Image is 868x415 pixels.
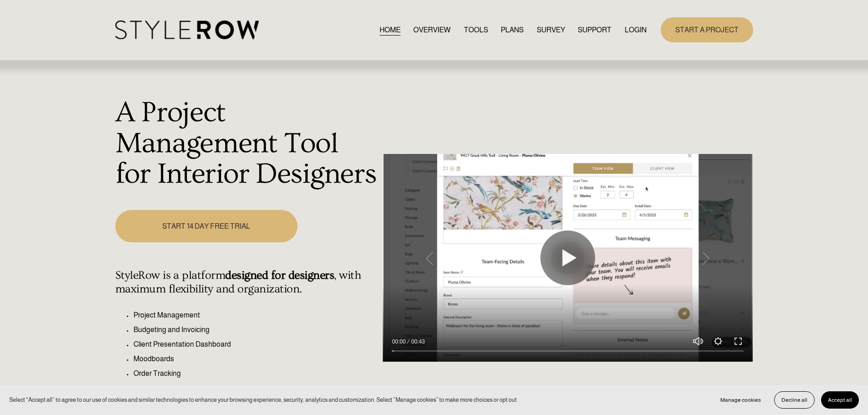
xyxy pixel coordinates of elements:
p: Budgeting and Invoicing [134,324,378,335]
a: TOOLS [464,24,488,36]
button: Decline all [774,391,815,409]
p: Client Presentation Dashboard [134,339,378,350]
span: Accept all [828,397,852,403]
input: Seek [392,348,744,354]
img: StyleRow [115,20,259,39]
a: START A PROJECT [661,17,753,42]
button: Play [540,231,595,285]
a: LOGIN [625,24,647,36]
h1: A Project Management Tool for Interior Designers [115,97,378,190]
span: Manage cookies [720,397,761,403]
a: OVERVIEW [413,24,451,36]
p: Moodboards [134,354,378,364]
p: Project Management [134,310,378,321]
p: Select “Accept all” to agree to our use of cookies and similar technologies to enhance your brows... [9,395,518,404]
span: SUPPORT [578,25,611,36]
a: SURVEY [537,24,565,36]
div: Current time [392,337,408,346]
a: folder dropdown [578,24,611,36]
a: PLANS [501,24,524,36]
button: Accept all [821,391,859,409]
p: Order Tracking [134,368,378,379]
a: HOME [380,24,401,36]
div: Duration [408,337,427,346]
strong: designed for designers [225,269,334,282]
button: Manage cookies [714,391,768,409]
a: START 14 DAY FREE TRIAL [115,210,298,242]
span: Decline all [781,397,807,403]
h4: StyleRow is a platform , with maximum flexibility and organization. [115,269,378,296]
